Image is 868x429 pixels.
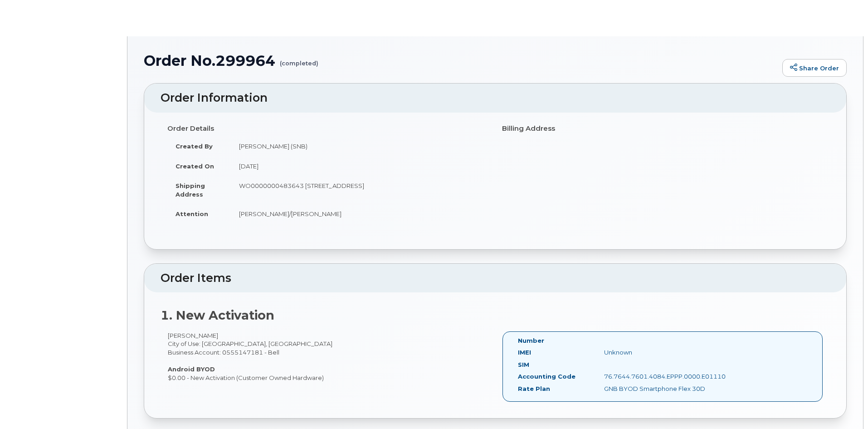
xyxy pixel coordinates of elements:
[231,176,488,204] td: WO0000000483643 [STREET_ADDRESS]
[597,372,717,381] div: 76.7644.7601.4084.EPPP.0000.E01110
[518,385,550,393] label: Rate Plan
[176,182,205,198] strong: Shipping Address
[502,125,823,133] h4: Billing Address
[597,385,717,393] div: GNB BYOD Smartphone Flex 30D
[161,92,830,104] h2: Order Information
[231,156,488,176] td: [DATE]
[231,204,488,224] td: [PERSON_NAME]/[PERSON_NAME]
[597,348,717,357] div: Unknown
[782,59,847,77] a: Share Order
[231,136,488,156] td: [PERSON_NAME] (SNB)
[161,272,830,285] h2: Order Items
[280,53,318,67] small: (completed)
[167,125,488,133] h4: Order Details
[518,336,544,345] label: Number
[144,53,778,69] h1: Order No.299964
[518,360,529,369] label: SIM
[176,210,208,217] strong: Attention
[168,365,215,373] strong: Android BYOD
[518,372,575,381] label: Accounting Code
[176,163,214,170] strong: Created On
[176,143,213,150] strong: Created By
[518,348,531,357] label: IMEI
[161,331,495,382] div: [PERSON_NAME] City of Use: [GEOGRAPHIC_DATA], [GEOGRAPHIC_DATA] Business Account: 0555147181 - Be...
[161,308,274,323] strong: 1. New Activation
